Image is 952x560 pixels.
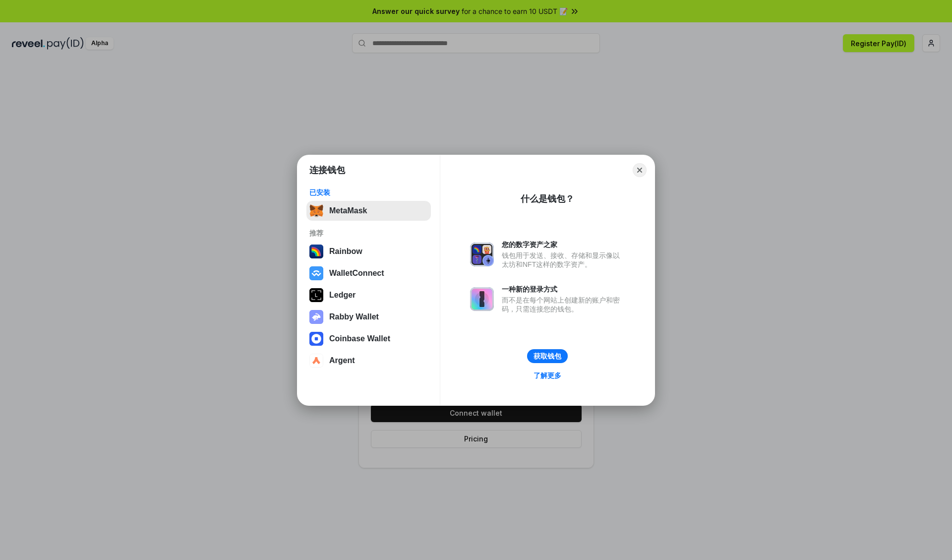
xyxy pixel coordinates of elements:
[527,349,568,363] button: 获取钱包
[309,204,323,218] img: svg+xml,%3Csvg%20fill%3D%22none%22%20height%3D%2233%22%20viewBox%3D%220%200%2035%2033%22%20width%...
[306,351,431,371] button: Argent
[309,266,323,280] img: svg+xml,%3Csvg%20width%3D%2228%22%20height%3D%2228%22%20viewBox%3D%220%200%2028%2028%22%20fill%3D...
[306,201,431,221] button: MetaMask
[329,291,356,300] div: Ledger
[633,163,647,177] button: Close
[502,251,625,269] div: 钱包用于发送、接收、存储和显示像以太坊和NFT这样的数字资产。
[329,247,362,256] div: Rainbow
[306,307,431,327] button: Rabby Wallet
[309,310,323,324] img: svg+xml,%3Csvg%20xmlns%3D%22http%3A%2F%2Fwww.w3.org%2F2000%2Fsvg%22%20fill%3D%22none%22%20viewBox...
[309,229,428,238] div: 推荐
[534,371,561,380] div: 了解更多
[528,369,567,382] a: 了解更多
[306,329,431,349] button: Coinbase Wallet
[306,242,431,261] button: Rainbow
[309,288,323,302] img: svg+xml,%3Csvg%20xmlns%3D%22http%3A%2F%2Fwww.w3.org%2F2000%2Fsvg%22%20width%3D%2228%22%20height%3...
[306,285,431,305] button: Ledger
[470,287,494,311] img: svg+xml,%3Csvg%20xmlns%3D%22http%3A%2F%2Fwww.w3.org%2F2000%2Fsvg%22%20fill%3D%22none%22%20viewBox...
[329,334,390,343] div: Coinbase Wallet
[309,245,323,258] img: svg+xml,%3Csvg%20width%3D%22120%22%20height%3D%22120%22%20viewBox%3D%220%200%20120%20120%22%20fil...
[329,269,384,278] div: WalletConnect
[329,206,367,215] div: MetaMask
[502,285,625,294] div: 一种新的登录方式
[309,354,323,368] img: svg+xml,%3Csvg%20width%3D%2228%22%20height%3D%2228%22%20viewBox%3D%220%200%2028%2028%22%20fill%3D...
[502,240,625,249] div: 您的数字资产之家
[309,164,345,176] h1: 连接钱包
[329,312,379,321] div: Rabby Wallet
[470,243,494,266] img: svg+xml,%3Csvg%20xmlns%3D%22http%3A%2F%2Fwww.w3.org%2F2000%2Fsvg%22%20fill%3D%22none%22%20viewBox...
[309,188,428,197] div: 已安装
[329,356,355,365] div: Argent
[309,332,323,346] img: svg+xml,%3Csvg%20width%3D%2228%22%20height%3D%2228%22%20viewBox%3D%220%200%2028%2028%22%20fill%3D...
[521,193,574,205] div: 什么是钱包？
[306,263,431,283] button: WalletConnect
[502,296,625,313] div: 而不是在每个网站上创建新的账户和密码，只需连接您的钱包。
[534,352,561,361] div: 获取钱包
